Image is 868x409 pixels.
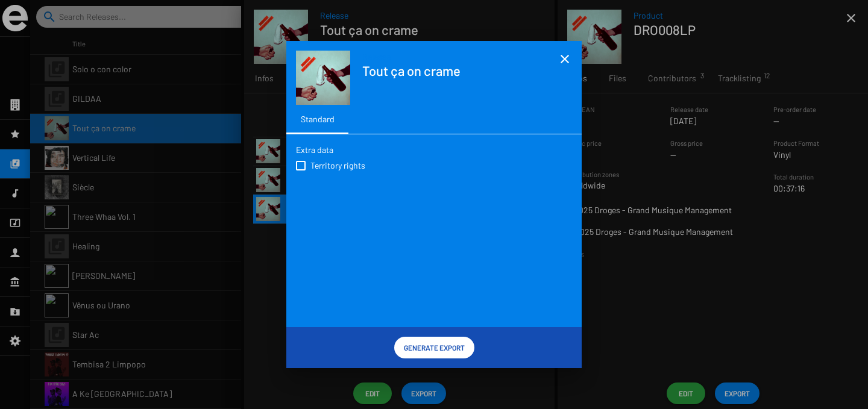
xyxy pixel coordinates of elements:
img: tout-ca-on-crame.png [296,51,350,105]
div: Standard [301,113,335,125]
button: Generate Export [394,337,474,358]
span: Release [362,51,560,63]
span: Territory rights [310,160,365,172]
h1: Tout ça on crame [362,63,550,78]
mat-icon: close [558,52,572,66]
label: Extra data [296,144,333,156]
span: Generate Export [404,337,465,358]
